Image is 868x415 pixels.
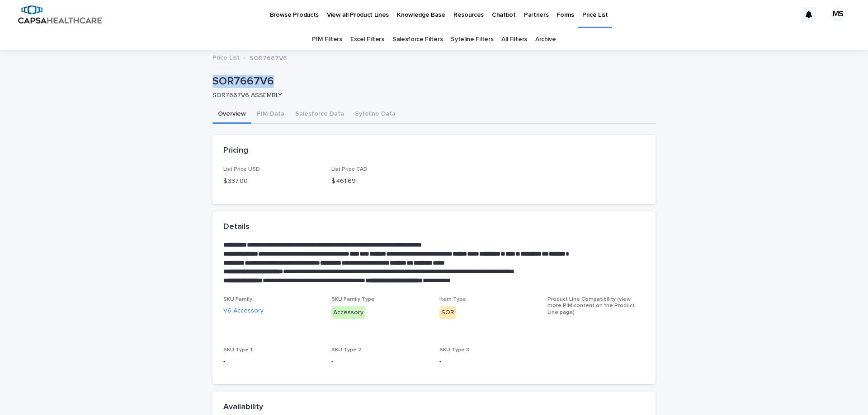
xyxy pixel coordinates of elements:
[223,306,264,316] a: V6 Accessory
[439,297,466,302] span: Item Type
[392,29,443,50] a: Salesforce Filters
[451,29,493,50] a: Syteline Filters
[547,297,635,315] span: Product Line Compatibility (view more PIM content on the Product Line page)
[251,105,290,124] button: PIM Data
[331,167,368,172] span: List Price CAD
[223,402,263,412] h2: Availability
[212,75,652,88] p: SOR7667V6
[223,177,321,186] p: $ 337.00
[439,306,456,319] div: SOR
[331,306,365,319] div: Accessory
[331,347,362,353] span: SKU Type 2
[223,222,250,232] h2: Details
[831,7,845,22] div: MS
[223,347,252,353] span: SKU Type 1
[250,52,287,62] p: SOR7667V6
[331,297,375,302] span: SKU Family Type
[331,357,429,366] p: -
[331,177,429,186] p: $ 461.69
[212,105,251,124] button: Overview
[439,347,469,353] span: SKU Type 3
[223,297,252,302] span: SKU Family
[212,92,648,99] p: SOR7667V6 ASSEMBLY
[349,105,401,124] button: Syteline Data
[223,167,260,172] span: List Price USD
[439,357,537,366] p: -
[535,29,556,50] a: Archive
[212,52,240,62] a: Price List
[350,29,384,50] a: Excel Filters
[223,357,321,366] p: -
[312,29,342,50] a: PIM Filters
[547,319,645,329] p: -
[223,146,248,156] h2: Pricing
[18,5,102,23] img: B5p4sRfuTuC72oLToeu7
[290,105,349,124] button: Salesforce Data
[501,29,527,50] a: All Filters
